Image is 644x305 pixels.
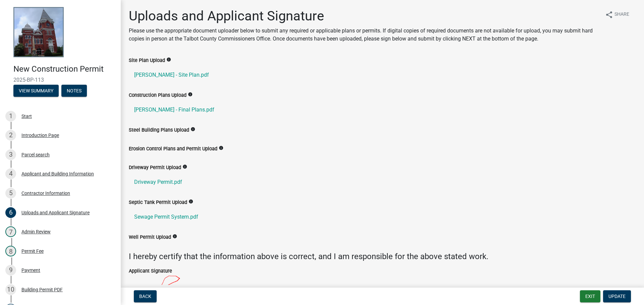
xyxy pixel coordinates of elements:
button: Exit [580,290,600,302]
img: Talbot County, Georgia [13,7,64,57]
a: [PERSON_NAME] - Final Plans.pdf [129,102,636,118]
a: Sewage Permit System.pdf [129,209,636,225]
label: Erosion Control Plans and Permit Upload [129,147,217,151]
span: Share [614,11,629,19]
i: share [605,11,613,19]
wm-modal-confirm: Notes [61,88,87,94]
i: info [166,57,171,62]
div: 4 [5,168,16,179]
span: Back [139,294,151,299]
label: Driveway Permit Upload [129,165,181,170]
div: 8 [5,246,16,256]
i: info [219,146,223,150]
a: Driveway Permit.pdf [129,174,636,190]
label: Steel Building Plans Upload [129,128,189,133]
span: Update [608,294,626,299]
a: [PERSON_NAME] - Site Plan.pdf [129,67,636,83]
div: 6 [5,207,16,218]
i: info [188,92,193,97]
div: 3 [5,149,16,160]
label: Applicant Signature [129,269,172,274]
div: Start [21,114,32,119]
div: Building Permit PDF [21,287,63,292]
button: View Summary [13,85,59,97]
span: 2025-BP-113 [13,77,107,83]
button: Notes [61,85,87,97]
button: Back [134,290,157,302]
div: 10 [5,284,16,295]
div: 5 [5,188,16,199]
button: Update [603,290,631,302]
label: Septic Tank Permit Upload [129,200,187,205]
wm-modal-confirm: Summary [13,88,59,94]
div: Parcel search [21,152,50,157]
label: Construction Plans Upload [129,93,186,98]
div: Permit Fee [21,249,44,253]
div: Contractor Information [21,191,70,196]
label: Well Permit Upload [129,235,171,240]
button: shareShare [600,8,635,21]
div: Applicant and Building Information [21,171,94,176]
div: Payment [21,268,40,273]
div: 1 [5,111,16,122]
h4: New Construction Permit [13,64,115,74]
h1: Uploads and Applicant Signature [129,8,600,24]
div: 7 [5,226,16,237]
i: info [189,199,193,204]
p: Please use the appropriate document uploader below to submit any required or applicable plans or ... [129,27,600,43]
div: Introduction Page [21,133,59,138]
div: 2 [5,130,16,141]
i: info [182,164,187,169]
label: Site Plan Upload [129,58,165,63]
div: 9 [5,265,16,276]
div: Admin Review [21,229,51,234]
div: Uploads and Applicant Signature [21,210,90,215]
i: info [172,234,177,239]
h4: I hereby certify that the information above is correct, and I am responsible for the above stated... [129,252,636,261]
i: info [191,127,195,132]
